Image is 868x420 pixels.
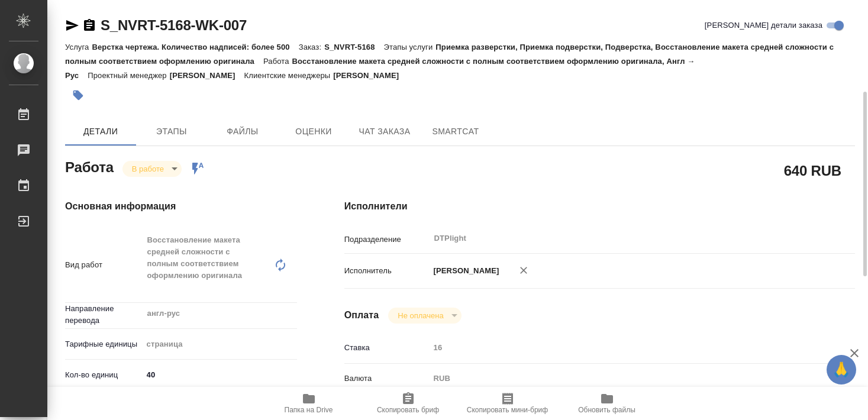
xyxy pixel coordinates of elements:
[458,387,557,420] button: Скопировать мини-бриф
[65,57,695,80] p: Восстановление макета средней сложности с полным соответствием оформлению оригинала, Англ → Рус
[344,265,430,277] p: Исполнитель
[557,387,657,420] button: Обновить файлы
[827,355,856,385] button: 🙏
[72,124,129,139] span: Детали
[511,257,537,283] button: Удалить исполнителя
[430,339,812,356] input: Пустое поле
[430,369,812,389] div: RUB
[65,369,143,381] p: Кол-во единиц
[430,265,499,277] p: [PERSON_NAME]
[344,373,430,385] p: Валюта
[578,406,635,414] span: Обновить файлы
[324,43,383,51] p: S_NVRT-5168
[299,43,324,51] p: Заказ:
[65,156,114,177] h2: Работа
[122,161,182,177] div: В работе
[65,303,143,327] p: Направление перевода
[285,406,333,414] span: Папка на Drive
[65,18,79,33] button: Скопировать ссылку для ЯМессенджера
[784,160,841,180] h2: 640 RUB
[88,71,169,80] p: Проектный менеджер
[344,199,855,214] h4: Исполнители
[244,71,334,80] p: Клиентские менеджеры
[427,124,484,139] span: SmartCat
[356,124,413,139] span: Чат заказа
[333,71,408,80] p: [PERSON_NAME]
[831,357,851,382] span: 🙏
[384,43,436,51] p: Этапы услуги
[143,366,297,383] input: ✎ Введи что-нибудь
[143,124,200,139] span: Этапы
[92,43,298,51] p: Верстка чертежа. Количество надписей: более 500
[65,82,91,108] button: Добавить тэг
[394,311,447,321] button: Не оплачена
[65,338,143,350] p: Тарифные единицы
[263,57,292,66] p: Работа
[101,17,247,33] a: S_NVRT-5168-WK-007
[65,259,143,271] p: Вид работ
[467,406,548,414] span: Скопировать мини-бриф
[128,164,167,174] button: В работе
[82,18,96,33] button: Скопировать ссылку
[344,234,430,245] p: Подразделение
[143,334,297,354] div: страница
[344,342,430,354] p: Ставка
[65,43,834,66] p: Приемка разверстки, Приемка подверстки, Подверстка, Восстановление макета средней сложности с пол...
[344,308,379,322] h4: Оплата
[259,387,359,420] button: Папка на Drive
[359,387,458,420] button: Скопировать бриф
[65,43,92,51] p: Услуга
[388,308,461,324] div: В работе
[285,124,342,139] span: Оценки
[170,71,244,80] p: [PERSON_NAME]
[65,199,297,214] h4: Основная информация
[214,124,271,139] span: Файлы
[377,406,439,414] span: Скопировать бриф
[705,20,822,31] span: [PERSON_NAME] детали заказа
